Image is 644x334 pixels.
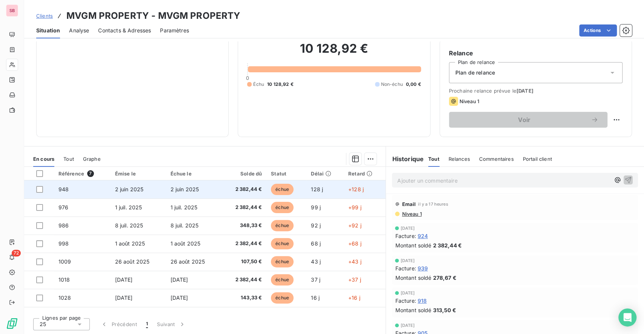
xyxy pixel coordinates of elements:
span: 43 j [311,258,321,265]
span: +99 j [348,204,361,210]
span: 7 [87,170,94,177]
span: 986 [58,222,69,229]
span: Situation [36,27,60,34]
span: 16 j [311,294,320,301]
span: [DATE] [115,294,133,301]
span: 998 [58,240,69,247]
span: 1 [146,320,148,328]
span: +16 j [348,294,360,301]
span: 2 382,44 € [433,241,462,249]
div: Statut [271,171,302,177]
span: 313,50 € [433,306,456,314]
span: +43 j [348,258,361,265]
span: Contacts & Adresses [98,27,151,34]
span: 128 j [311,186,323,192]
span: [DATE] [400,226,415,230]
span: 948 [58,186,69,192]
span: 72 [12,250,21,256]
span: 10 128,92 € [267,81,294,88]
span: Montant soldé [395,306,431,314]
span: 26 août 2025 [115,258,150,265]
span: 8 juil. 2025 [115,222,143,229]
span: +37 j [348,276,361,283]
h3: MVGM PROPERTY - MVGM PROPERTY [66,9,240,23]
div: Délai [311,171,339,177]
span: Relances [449,156,470,162]
span: 143,33 € [226,294,262,302]
span: Portail client [523,156,552,162]
span: [DATE] [516,88,533,94]
span: +68 j [348,240,361,247]
span: 976 [58,204,68,210]
span: 0 [246,75,249,81]
span: [DATE] [171,276,188,283]
span: Facture : [395,232,416,240]
span: 1018 [58,276,70,283]
span: 1 juil. 2025 [115,204,142,210]
span: 0,00 € [406,81,421,88]
span: Commentaires [479,156,514,162]
button: 1 [141,316,152,332]
button: Actions [579,24,617,37]
span: [DATE] [400,323,415,328]
span: échue [271,238,294,249]
span: Montant soldé [395,274,431,282]
div: SB [6,5,18,17]
span: Email [402,201,416,207]
span: 25 [40,320,46,328]
span: Graphe [83,156,101,162]
span: 2 juin 2025 [171,186,199,192]
span: 1009 [58,258,71,265]
span: 2 juin 2025 [115,186,144,192]
span: Prochaine relance prévue le [449,88,622,94]
span: 2 382,44 € [226,204,262,211]
button: Précédent [96,316,141,332]
span: 26 août 2025 [171,258,205,265]
span: Clients [36,13,53,19]
span: Tout [428,156,440,162]
span: +92 j [348,222,361,229]
span: il y a 17 heures [418,202,448,206]
h6: Relance [449,49,622,58]
span: 99 j [311,204,321,210]
span: Analyse [69,27,89,34]
div: Référence [58,170,106,177]
div: Solde dû [226,171,262,177]
button: Voir [449,112,607,128]
span: 107,50 € [226,258,262,265]
span: 2 382,44 € [226,240,262,247]
span: échue [271,292,294,303]
span: 348,33 € [226,222,262,229]
span: 37 j [311,276,320,283]
span: +128 j [348,186,364,192]
span: 1 août 2025 [171,240,201,247]
span: Niveau 1 [460,98,479,104]
span: échue [271,256,294,267]
div: Émise le [115,171,161,177]
span: 278,67 € [433,274,456,282]
span: [DATE] [115,276,133,283]
div: Retard [348,171,381,177]
span: 918 [418,297,427,305]
span: Tout [63,156,74,162]
span: [DATE] [400,258,415,263]
span: 2 382,44 € [226,276,262,284]
div: Échue le [171,171,217,177]
span: Voir [458,117,591,123]
span: 1028 [58,294,71,301]
span: échue [271,274,294,285]
span: 924 [418,232,428,240]
span: 2 382,44 € [226,186,262,193]
span: [DATE] [171,294,188,301]
span: 939 [418,264,428,272]
span: 1 juil. 2025 [171,204,198,210]
span: Non-échu [381,81,403,88]
span: Facture : [395,297,416,305]
span: Niveau 1 [401,211,421,217]
span: En cours [33,156,54,162]
span: [DATE] [400,291,415,295]
span: Échu [253,81,264,88]
img: Logo LeanPay [6,317,18,329]
span: Montant soldé [395,241,431,249]
span: 8 juil. 2025 [171,222,199,229]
